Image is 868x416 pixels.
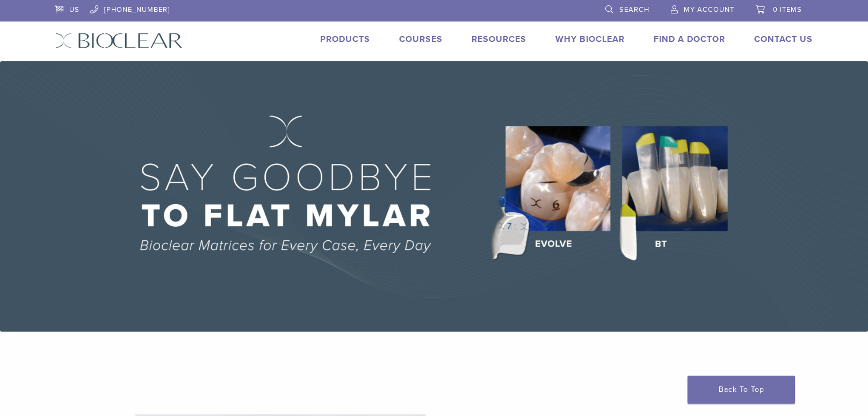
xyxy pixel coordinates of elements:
[654,34,725,45] a: Find A Doctor
[320,34,370,45] a: Products
[555,34,625,45] a: Why Bioclear
[754,34,813,45] a: Contact Us
[55,33,183,48] img: Bioclear
[619,5,649,14] span: Search
[472,34,526,45] a: Resources
[684,5,734,14] span: My Account
[773,5,802,14] span: 0 items
[688,376,795,404] a: Back To Top
[399,34,443,45] a: Courses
